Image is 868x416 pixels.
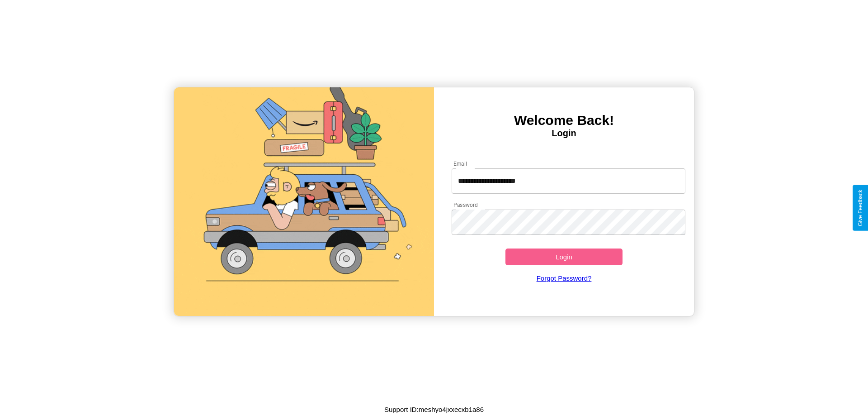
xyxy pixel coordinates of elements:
img: gif [174,87,434,316]
a: Forgot Password? [447,265,681,291]
p: Support ID: meshyo4jxxecxb1a86 [384,403,484,416]
h4: Login [434,128,694,139]
label: Password [453,201,477,209]
button: Login [505,249,623,265]
h3: Welcome Back! [434,113,694,128]
label: Email [453,160,467,167]
div: Give Feedback [857,190,863,226]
